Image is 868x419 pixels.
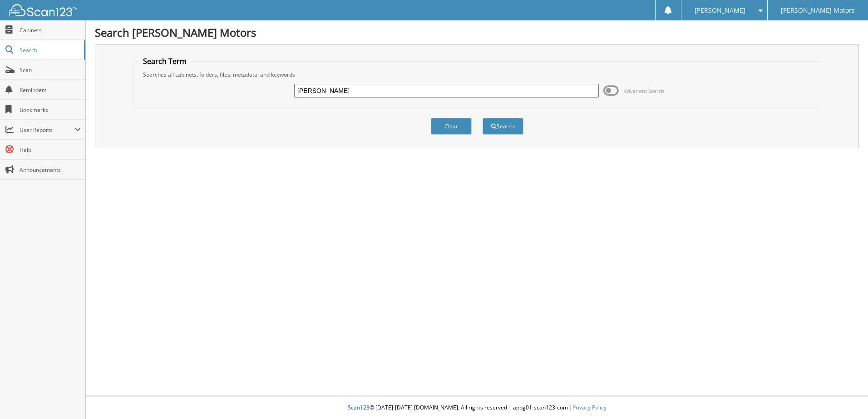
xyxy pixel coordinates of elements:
span: Scan123 [348,404,370,411]
h1: Search [PERSON_NAME] Motors [95,25,859,40]
a: Privacy Policy [572,404,607,411]
span: Search [20,46,79,54]
button: Search [483,118,523,135]
div: © [DATE]-[DATE] [DOMAIN_NAME]. All rights reserved | appg01-scan123-com | [86,397,868,419]
span: Advanced Search [624,88,664,94]
span: Scan [20,66,81,74]
span: Cabinets [20,26,81,34]
span: Announcements [20,166,81,174]
span: [PERSON_NAME] [695,8,745,13]
span: Reminders [20,86,81,94]
iframe: Chat Widget [823,375,868,419]
button: Clear [431,118,472,135]
span: Bookmarks [20,106,81,114]
span: [PERSON_NAME] Motors [781,8,855,13]
span: User Reports [20,126,74,134]
div: Searches all cabinets, folders, files, metadata, and keywords [138,71,815,78]
img: scan123-logo-white.svg [9,4,77,16]
legend: Search Term [138,56,191,66]
span: Help [20,146,81,154]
